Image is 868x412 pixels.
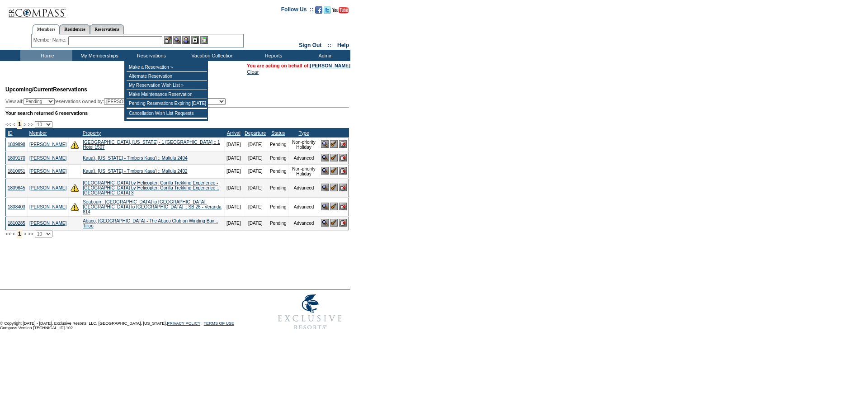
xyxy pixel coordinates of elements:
[330,140,338,148] img: Confirm Reservation
[17,120,23,129] span: 1
[339,219,347,227] img: Cancel Reservation
[29,142,66,147] a: [PERSON_NAME]
[29,169,66,174] a: [PERSON_NAME]
[127,109,207,118] td: Cancellation Wish List Requests
[268,152,288,164] td: Pending
[298,130,309,136] a: Type
[243,137,268,152] td: [DATE]
[71,184,79,192] img: There are insufficient days and/or tokens to cover this reservation
[288,164,319,178] td: Non-priority Holiday
[339,140,347,148] img: Cancel Reservation
[332,9,349,14] a: Subscribe to our YouTube Channel
[247,63,350,68] span: You are acting on behalf of:
[5,122,11,127] span: <<
[29,185,66,190] a: [PERSON_NAME]
[83,199,222,214] a: Seabourn: [GEOGRAPHIC_DATA] to [GEOGRAPHIC_DATA]: [GEOGRAPHIC_DATA] to [GEOGRAPHIC_DATA] :: SB 26...
[225,164,243,178] td: [DATE]
[225,216,243,230] td: [DATE]
[268,216,288,230] td: Pending
[28,231,33,237] span: >>
[225,152,243,164] td: [DATE]
[8,221,25,226] a: 1810285
[17,229,23,238] span: 1
[83,130,101,136] a: Property
[173,36,181,44] img: View
[271,130,285,136] a: Status
[12,231,15,237] span: <
[330,203,338,210] img: Confirm Reservation
[330,184,338,191] img: Confirm Reservation
[321,167,329,175] img: View Reservation
[33,24,60,34] a: Members
[8,169,25,174] a: 1810651
[246,50,298,61] td: Reports
[330,154,338,161] img: Confirm Reservation
[182,36,190,44] img: Impersonate
[127,63,207,72] td: Make a Reservation »
[245,130,266,136] a: Departure
[176,50,246,61] td: Vacation Collection
[310,63,350,68] a: [PERSON_NAME]
[83,218,218,228] a: Abaco, [GEOGRAPHIC_DATA] - The Abaco Club on Winding Bay :: Tilloo
[72,50,124,61] td: My Memberships
[227,130,241,136] a: Arrival
[8,130,13,136] a: ID
[5,231,11,237] span: <<
[24,122,26,127] span: >
[337,42,349,48] a: Help
[225,197,243,216] td: [DATE]
[243,152,268,164] td: [DATE]
[60,24,90,34] a: Residences
[29,130,47,136] a: Member
[127,99,207,108] td: Pending Reservations Expiring [DATE]
[24,231,26,237] span: >
[321,184,329,191] img: View Reservation
[71,203,79,211] img: There are insufficient days and/or tokens to cover this reservation
[330,219,338,227] img: Confirm Reservation
[298,50,350,61] td: Admin
[90,24,124,34] a: Reservations
[200,36,208,44] img: b_calculator.gif
[243,178,268,197] td: [DATE]
[324,6,331,14] img: Follow us on Twitter
[339,167,347,175] img: Cancel Reservation
[5,86,87,93] span: Reservations
[315,9,322,14] a: Become our fan on Facebook
[288,178,319,197] td: Advanced
[321,140,329,148] img: View Reservation
[281,5,313,16] td: Follow Us ::
[225,137,243,152] td: [DATE]
[204,321,235,326] a: TERMS OF USE
[288,137,319,152] td: Non-priority Holiday
[269,289,350,335] img: Exclusive Resorts
[29,221,66,226] a: [PERSON_NAME]
[268,197,288,216] td: Pending
[243,216,268,230] td: [DATE]
[20,50,72,61] td: Home
[268,178,288,197] td: Pending
[268,137,288,152] td: Pending
[127,90,207,99] td: Make Maintenance Reservation
[8,185,25,190] a: 1809645
[5,86,53,93] span: Upcoming/Current
[127,72,207,81] td: Alternate Reservation
[71,141,79,149] img: There are insufficient days and/or tokens to cover this reservation
[299,42,321,48] a: Sign Out
[288,152,319,164] td: Advanced
[33,36,68,44] div: Member Name:
[8,156,25,161] a: 1809170
[5,110,349,116] div: Your search returned 6 reservations
[127,81,207,90] td: My Reservation Wish List »
[8,142,25,147] a: 1809898
[328,42,331,48] span: ::
[247,69,259,75] a: Clear
[288,197,319,216] td: Advanced
[243,197,268,216] td: [DATE]
[339,203,347,210] img: Cancel Reservation
[29,204,66,209] a: [PERSON_NAME]
[83,156,187,161] a: Kaua'i, [US_STATE] - Timbers Kaua'i :: Maliula 2404
[167,321,200,326] a: PRIVACY POLICY
[339,154,347,161] img: Cancel Reservation
[28,122,33,127] span: >>
[124,50,176,61] td: Reservations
